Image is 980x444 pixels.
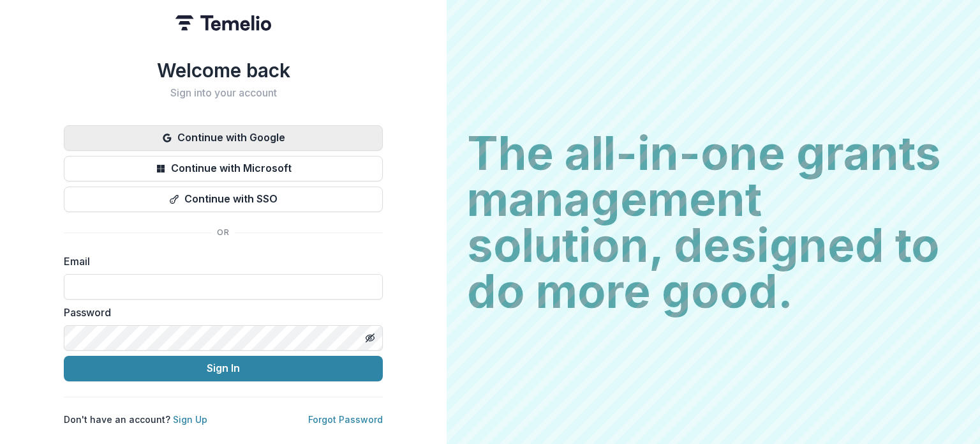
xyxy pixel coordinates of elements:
button: Continue with SSO [64,187,383,212]
a: Sign Up [173,414,207,425]
a: Forgot Password [308,414,383,425]
button: Toggle password visibility [360,328,380,348]
label: Email [64,254,375,269]
h1: Welcome back [64,59,383,82]
button: Continue with Microsoft [64,156,383,181]
p: Don't have an account? [64,413,207,426]
button: Sign In [64,356,383,381]
h2: Sign into your account [64,87,383,99]
label: Password [64,305,375,320]
button: Continue with Google [64,125,383,151]
img: Temelio [175,15,271,31]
